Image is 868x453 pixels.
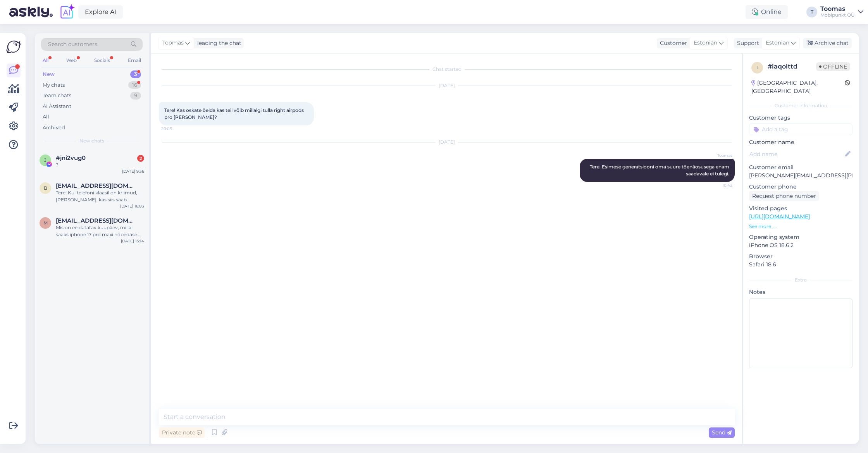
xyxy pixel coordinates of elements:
[749,191,819,201] div: Request phone number
[159,139,735,146] div: [DATE]
[162,39,184,47] span: Toomas
[756,65,758,70] span: i
[41,55,50,65] div: All
[746,5,788,19] div: Online
[65,55,78,65] div: Web
[816,62,850,71] span: Offline
[749,114,852,122] p: Customer tags
[48,40,97,48] span: Search customers
[712,429,732,436] span: Send
[766,39,789,47] span: Estonian
[43,124,65,132] div: Archived
[820,6,855,12] div: Toomas
[43,113,49,121] div: All
[56,189,144,203] div: Tere! Kui telefoni klaasil on kriimud, [PERSON_NAME], kas siis saab kaitseklaasi siiski panna?
[79,137,104,144] span: New chats
[78,5,123,19] a: Explore AI
[164,107,305,120] span: Tere! Kas oskate öelda kas teil võib millalgi tulla right airpods pro [PERSON_NAME]?
[694,39,717,47] span: Estonian
[749,252,852,261] p: Browser
[657,39,687,47] div: Customer
[159,66,735,73] div: Chat started
[44,157,46,163] span: j
[43,220,48,226] span: m
[820,12,855,18] div: Mobipunkt OÜ
[749,183,852,191] p: Customer phone
[734,39,759,47] div: Support
[161,126,190,132] span: 20:05
[749,124,852,135] input: Add a tag
[126,55,143,65] div: Email
[749,102,852,109] div: Customer information
[749,241,852,249] p: iPhone OS 18.6.2
[56,224,144,238] div: Mis on eeldatatav kuupäev, millal saaks iphone 17 pro maxi hõbedase 256GB kätte?
[749,223,852,230] p: See more ...
[749,276,852,283] div: Extra
[749,150,844,158] input: Add name
[803,38,852,48] div: Archive chat
[749,204,852,213] p: Visited pages
[43,92,71,100] div: Team chats
[130,92,141,100] div: 9
[806,7,817,17] div: T
[59,4,75,20] img: explore-ai
[749,288,852,296] p: Notes
[43,81,65,89] div: My chats
[56,154,86,161] span: #jni2vug0
[749,163,852,172] p: Customer email
[56,161,144,168] div: ?
[749,233,852,241] p: Operating system
[703,153,732,158] span: Toomas
[44,185,47,191] span: b
[590,164,730,177] span: Tere. Esimese generatsiooni oma suure tõenäosusega enam saadavale ei tulegi.
[749,138,852,146] p: Customer name
[159,427,205,438] div: Private note
[159,82,735,89] div: [DATE]
[56,217,136,224] span: marleenmets55@gmail.com
[128,81,141,89] div: 16
[121,238,144,244] div: [DATE] 15:14
[6,39,21,54] img: Askly Logo
[194,39,241,47] div: leading the chat
[43,103,71,110] div: AI Assistant
[749,261,852,269] p: Safari 18.6
[749,213,810,220] a: [URL][DOMAIN_NAME]
[130,70,141,78] div: 3
[820,6,863,18] a: ToomasMobipunkt OÜ
[137,155,144,162] div: 2
[749,172,852,180] p: [PERSON_NAME][EMAIL_ADDRESS][PERSON_NAME][DOMAIN_NAME]
[93,55,112,65] div: Socials
[703,182,732,188] span: 10:42
[768,62,816,71] div: # iaqolttd
[56,182,136,189] span: bibikovbirgit@gmail.com
[120,203,144,209] div: [DATE] 16:03
[43,70,55,78] div: New
[751,79,845,95] div: [GEOGRAPHIC_DATA], [GEOGRAPHIC_DATA]
[122,168,144,174] div: [DATE] 9:56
